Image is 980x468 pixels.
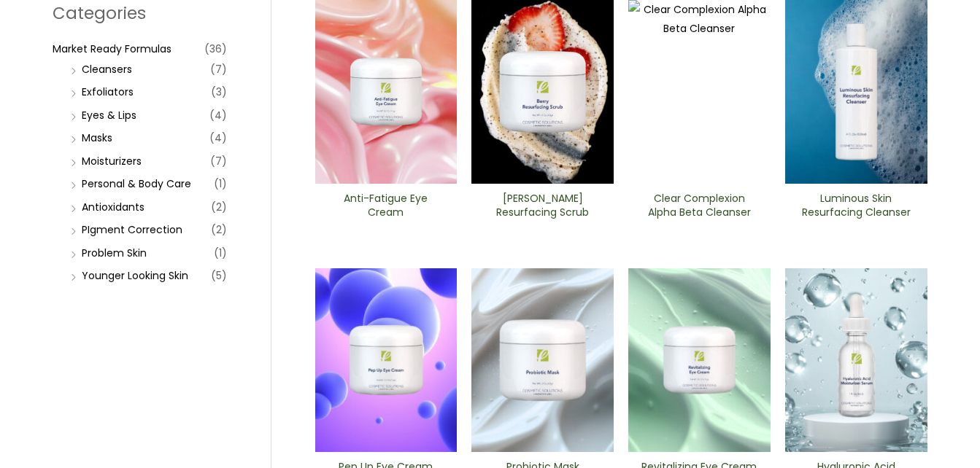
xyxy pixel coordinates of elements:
[211,265,227,286] span: (5)
[798,192,915,225] a: Luminous Skin Resurfacing ​Cleanser
[484,192,601,219] h2: [PERSON_NAME] Resurfacing Scrub
[53,42,171,56] a: Market Ready Formulas
[82,130,112,145] a: Masks
[82,154,142,168] a: Moisturizers
[327,192,444,219] h2: Anti-Fatigue Eye Cream
[210,59,227,79] span: (7)
[82,108,136,122] a: Eyes & Lips
[471,268,614,452] img: Probiotic Mask
[82,222,182,237] a: PIgment Correction
[315,268,458,452] img: Pep Up Eye Cream
[211,82,227,102] span: (3)
[82,246,147,260] a: Problem Skin
[211,219,227,240] span: (2)
[641,192,758,225] a: Clear Complexion Alpha Beta ​Cleanser
[210,151,227,171] span: (7)
[82,85,134,99] a: Exfoliators
[484,192,601,225] a: [PERSON_NAME] Resurfacing Scrub
[204,39,227,59] span: (36)
[211,197,227,217] span: (2)
[82,62,132,77] a: Cleansers
[209,128,227,148] span: (4)
[82,200,144,214] a: Antioxidants
[82,176,191,191] a: Personal & Body Care
[641,192,758,219] h2: Clear Complexion Alpha Beta ​Cleanser
[214,173,227,194] span: (1)
[785,268,927,452] img: Hyaluronic moisturizer Serum
[82,268,188,283] a: Younger Looking Skin
[798,192,915,219] h2: Luminous Skin Resurfacing ​Cleanser
[209,105,227,125] span: (4)
[628,268,771,452] img: Revitalizing ​Eye Cream
[214,243,227,263] span: (1)
[327,192,444,225] a: Anti-Fatigue Eye Cream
